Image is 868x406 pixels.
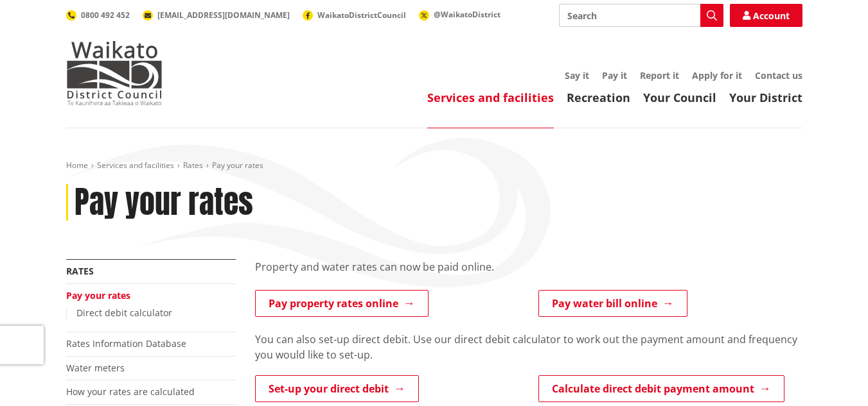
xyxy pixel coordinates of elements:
a: Services and facilities [97,160,174,171]
span: WaikatoDistrictCouncil [317,10,406,21]
a: Services and facilities [427,90,554,105]
img: Waikato District Council - Te Kaunihera aa Takiwaa o Waikato [66,41,163,105]
a: Say it [565,69,589,81]
a: Pay it [602,69,627,81]
a: Rates [183,160,203,171]
p: You can also set-up direct debit. Use our direct debit calculator to work out the payment amount ... [255,332,802,362]
nav: breadcrumb [66,160,802,171]
a: Recreation [567,90,630,105]
a: Home [66,160,88,171]
a: WaikatoDistrictCouncil [303,10,406,21]
span: Pay your rates [212,160,263,171]
a: Contact us [755,69,802,81]
a: Pay your rates [66,289,130,301]
div: Property and water rates can now be paid online. [255,259,802,290]
a: Rates Information Database [66,337,186,350]
h1: Pay your rates [75,184,253,221]
a: Apply for it [692,69,742,81]
a: [EMAIL_ADDRESS][DOMAIN_NAME] [143,10,290,21]
span: @WaikatoDistrict [434,9,500,20]
input: Search input [559,4,723,27]
span: 0800 492 452 [81,10,130,21]
a: Report it [640,69,679,81]
a: Direct debit calculator [76,307,172,319]
a: Account [730,4,802,27]
a: 0800 492 452 [66,10,130,21]
span: [EMAIL_ADDRESS][DOMAIN_NAME] [157,10,290,21]
a: Water meters [66,362,125,374]
a: Pay property rates online [255,290,429,317]
a: Calculate direct debit payment amount [538,375,784,402]
a: Your Council [643,90,716,105]
a: Your District [729,90,802,105]
a: Rates [66,265,94,277]
a: @WaikatoDistrict [419,9,500,20]
a: Set-up your direct debit [255,375,419,402]
a: How your rates are calculated [66,385,195,398]
a: Pay water bill online [538,290,687,317]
